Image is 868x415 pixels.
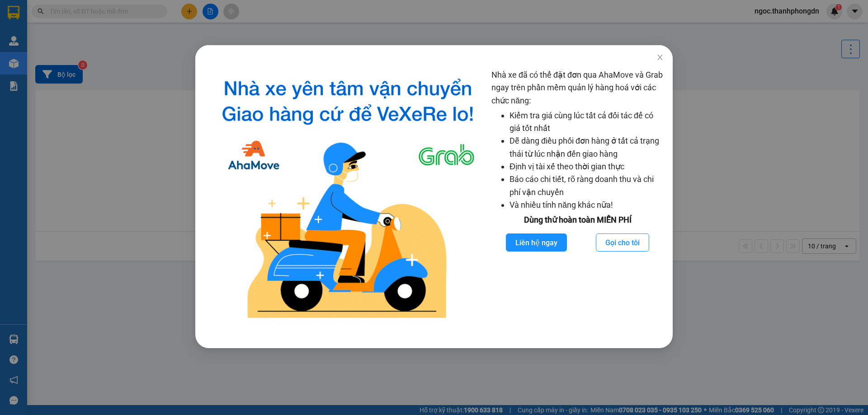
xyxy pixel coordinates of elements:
span: close [656,54,664,61]
span: Gọi cho tôi [605,237,640,248]
button: Liên hệ ngay [506,233,567,252]
li: Báo cáo chi tiết, rõ ràng doanh thu và chi phí vận chuyển [509,173,664,199]
div: Nhà xe đã có thể đặt đơn qua AhaMove và Grab ngay trên phần mềm quản lý hàng hoá với các chức năng: [491,69,664,326]
li: Định vị tài xế theo thời gian thực [509,160,664,173]
button: Gọi cho tôi [596,233,649,252]
li: Và nhiều tính năng khác nữa! [509,199,664,211]
button: Close [647,45,673,70]
img: logo [212,69,484,326]
li: Kiểm tra giá cùng lúc tất cả đối tác để có giá tốt nhất [509,109,664,135]
div: Dùng thử hoàn toàn MIỄN PHÍ [491,214,664,226]
li: Dễ dàng điều phối đơn hàng ở tất cả trạng thái từ lúc nhận đến giao hàng [509,135,664,160]
span: Liên hệ ngay [515,237,557,248]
